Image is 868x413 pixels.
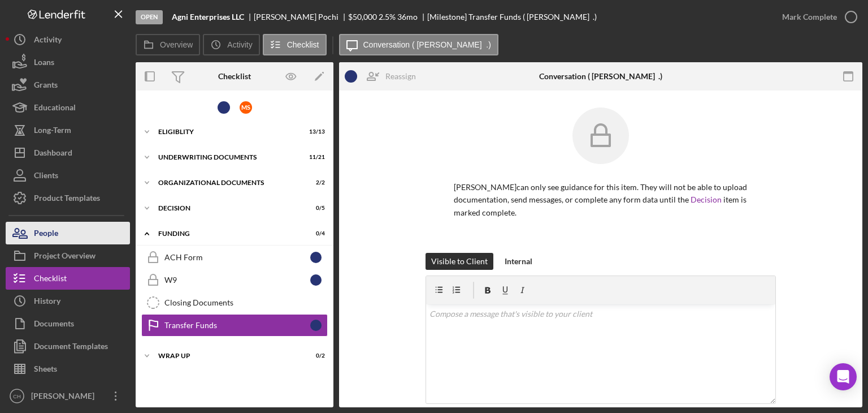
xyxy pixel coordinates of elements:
[34,267,67,292] div: Checklist
[6,267,130,290] button: Checklist
[454,181,748,219] p: [PERSON_NAME] can only see guidance for this item. They will not be able to upload documentation,...
[141,314,328,337] a: Transfer Funds
[305,179,325,186] div: 2 / 2
[158,179,297,186] div: Organizational Documents
[28,385,102,410] div: [PERSON_NAME]
[34,119,71,144] div: Long-Term
[34,222,58,247] div: People
[160,40,193,49] label: Overview
[431,253,488,270] div: Visible to Client
[6,51,130,74] button: Loans
[397,12,418,21] div: 36 mo
[240,101,252,114] div: M S
[6,312,130,335] button: Documents
[6,74,130,96] button: Grants
[164,276,310,285] div: W9
[34,290,60,315] div: History
[363,40,491,49] label: Conversation ( [PERSON_NAME] .)
[6,290,130,312] button: History
[539,72,662,81] div: Conversation ( [PERSON_NAME] .)
[34,335,108,360] div: Document Templates
[6,96,130,119] button: Educational
[305,128,325,135] div: 13 / 13
[505,253,532,270] div: Internal
[426,253,493,270] button: Visible to Client
[771,6,862,28] button: Mark Complete
[348,12,377,21] span: $50,000
[141,291,328,314] a: Closing Documents
[158,128,297,135] div: Eligiblity
[6,244,130,267] button: Project Overview
[6,335,130,358] button: Document Templates
[691,195,722,204] a: Decision
[34,74,58,99] div: Grants
[227,40,252,49] label: Activity
[34,358,57,383] div: Sheets
[164,321,310,330] div: Transfer Funds
[379,12,396,21] div: 2.5 %
[499,253,538,270] button: Internal
[34,96,76,122] div: Educational
[34,164,58,190] div: Clients
[6,358,130,380] button: Sheets
[34,141,72,167] div: Dashboard
[830,363,857,390] div: Open Intercom Messenger
[6,141,130,164] button: Dashboard
[136,34,200,55] button: Overview
[158,352,297,359] div: Wrap up
[305,352,325,359] div: 0 / 2
[305,154,325,161] div: 11 / 21
[385,65,416,88] div: Reassign
[34,28,62,54] div: Activity
[6,187,130,209] button: Product Templates
[141,269,328,291] a: W9
[427,12,597,21] div: [Milestone] Transfer Funds ( [PERSON_NAME] .)
[34,51,54,76] div: Loans
[34,244,96,270] div: Project Overview
[164,298,327,307] div: Closing Documents
[6,164,130,187] button: Clients
[339,65,427,88] button: Reassign
[6,385,130,407] button: CH[PERSON_NAME]
[158,230,297,237] div: Funding
[164,253,310,262] div: ACH Form
[203,34,259,55] button: Activity
[172,12,244,21] b: Agni Enterprises LLC
[141,246,328,269] a: ACH Form
[287,40,319,49] label: Checklist
[136,10,163,24] div: Open
[339,34,498,55] button: Conversation ( [PERSON_NAME] .)
[158,205,297,212] div: Decision
[6,119,130,141] button: Long-Term
[305,230,325,237] div: 0 / 4
[254,12,348,21] div: [PERSON_NAME] Pochi
[218,72,251,81] div: Checklist
[158,154,297,161] div: Underwriting Documents
[305,205,325,212] div: 0 / 5
[6,222,130,244] button: People
[34,312,74,338] div: Documents
[34,187,100,212] div: Product Templates
[263,34,327,55] button: Checklist
[13,393,21,399] text: CH
[782,6,837,28] div: Mark Complete
[6,28,130,51] button: Activity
